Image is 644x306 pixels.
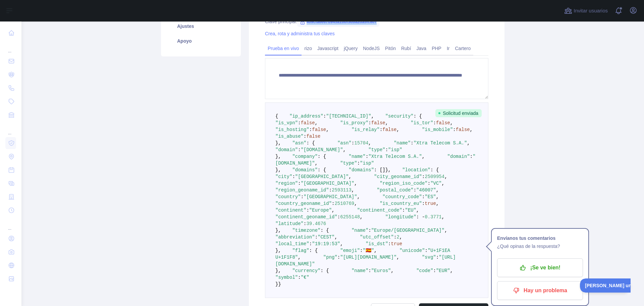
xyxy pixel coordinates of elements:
[292,167,318,173] span: "domains"
[371,114,374,119] span: ,
[292,140,306,146] span: "asn"
[318,234,334,240] span: "CEST"
[497,244,560,249] font: ¿Qué opinas de la respuesta?
[436,201,439,206] span: ,
[371,120,385,126] span: false
[399,234,402,240] span: ,
[326,114,371,119] span: "[TECHNICAL_ID]"
[306,208,309,213] span: :
[320,268,329,273] span: : {
[450,268,453,273] span: ,
[371,228,444,233] span: "Europe/[GEOGRAPHIC_DATA]"
[352,268,368,273] span: "name"
[309,248,318,253] span: : {
[309,208,332,213] span: "Europe"
[275,221,304,226] span: "latitude"
[352,187,354,193] span: ,
[304,221,306,226] span: :
[315,161,318,166] span: ,
[416,187,436,193] span: "46007"
[377,187,413,193] span: "postal_code"
[337,255,340,260] span: :
[334,201,354,206] span: 2510769
[320,228,329,233] span: : {
[332,208,334,213] span: ,
[382,194,422,200] span: "country_code"
[416,214,425,220] span: : -
[380,201,422,206] span: "is_country_eu"
[366,154,368,159] span: :
[453,127,455,132] span: :
[169,34,233,48] a: Apoyo
[292,248,309,253] span: "flag"
[450,120,453,126] span: ,
[442,181,444,186] span: ,
[304,134,306,139] span: :
[275,114,278,119] span: {
[447,46,450,51] font: Ir
[444,174,447,179] span: ,
[352,228,368,233] span: "name"
[329,187,332,193] span: :
[416,268,433,273] span: "code"
[315,234,318,240] span: :
[304,194,357,200] span: "[GEOGRAPHIC_DATA]"
[368,147,385,152] span: "type"
[306,134,320,139] span: false
[357,208,402,213] span: "continent_code"
[442,214,444,220] span: ,
[385,120,388,126] span: ,
[318,167,326,173] span: : {
[309,241,312,247] span: :
[357,161,360,166] span: :
[368,154,422,159] span: "Xtra Telecom S.A."
[177,24,194,29] font: Ajustes
[368,120,371,126] span: :
[425,201,436,206] span: true
[380,127,382,132] span: :
[275,140,281,146] span: },
[444,228,447,233] span: ,
[275,275,298,280] span: "symbol"
[422,127,453,132] span: "is_mobile"
[382,127,396,132] span: false
[275,167,281,173] span: },
[430,181,442,186] span: "VC"
[422,174,425,179] span: :
[433,268,436,273] span: :
[357,194,360,200] span: ,
[497,235,555,241] font: Envíanos tus comentarios
[385,147,388,152] span: :
[312,241,340,247] span: "19:19:53"
[374,174,422,179] span: "city_geoname_id"
[354,140,368,146] span: 15704
[348,174,351,179] span: ,
[360,248,363,253] span: :
[436,194,439,200] span: ,
[425,194,436,200] span: "ES"
[414,114,422,119] span: : {
[334,234,337,240] span: ,
[275,187,329,193] span: "region_geoname_id"
[396,255,399,260] span: ,
[388,241,391,247] span: :
[374,167,385,173] span: : []
[396,127,399,132] span: ,
[340,120,368,126] span: "is_proxy"
[323,114,326,119] span: :
[563,5,609,16] button: Invitar usuarios
[436,120,450,126] span: false
[385,114,414,119] span: "security"
[275,181,298,186] span: "region"
[430,167,439,173] span: : {
[275,248,281,253] span: },
[292,268,320,273] span: "currency"
[289,114,323,119] span: "ip_address"
[432,46,441,51] font: PHP
[306,140,315,146] span: : {
[425,214,441,220] span: 0.3771
[391,268,394,273] span: ,
[298,275,301,280] span: :
[391,241,402,247] span: true
[443,111,478,116] font: Solicitud enviada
